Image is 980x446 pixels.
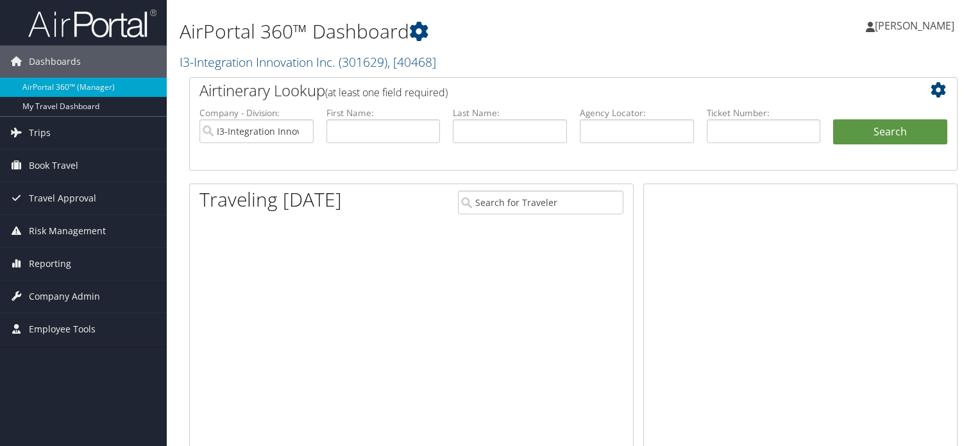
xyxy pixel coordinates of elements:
[875,19,954,33] span: [PERSON_NAME]
[29,248,71,280] span: Reporting
[29,280,100,313] span: Company Admin
[453,107,567,119] label: Last Name:
[29,117,51,149] span: Trips
[458,191,623,214] input: Search for Traveler
[707,107,821,119] label: Ticket Number:
[199,80,883,101] h2: Airtinerary Lookup
[29,215,106,247] span: Risk Management
[28,8,156,39] img: airportal-logo.png
[29,313,96,345] span: Employee Tools
[29,150,78,182] span: Book Travel
[580,107,694,119] label: Agency Locator:
[325,85,448,99] span: (at least one field required)
[180,53,436,71] a: I3-Integration Innovation Inc.
[180,18,705,45] h1: AirPortal 360™ Dashboard
[29,46,81,78] span: Dashboards
[199,107,314,119] label: Company - Division:
[833,119,947,145] button: Search
[339,53,387,71] span: ( 301629 )
[326,107,441,119] label: First Name:
[199,186,342,213] h1: Traveling [DATE]
[29,182,96,214] span: Travel Approval
[387,53,436,71] span: , [ 40468 ]
[866,6,967,45] a: [PERSON_NAME]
